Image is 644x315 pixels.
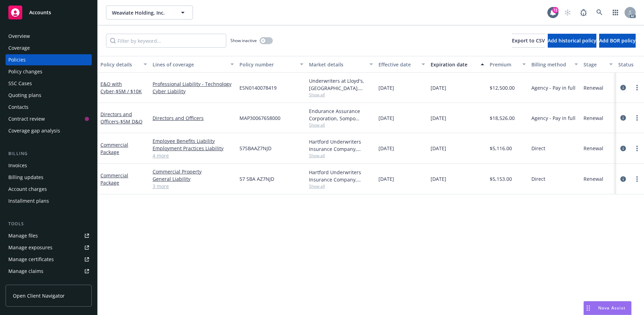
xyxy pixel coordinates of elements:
[8,277,41,289] div: Manage BORs
[633,144,641,153] a: more
[490,145,512,152] span: $5,116.00
[584,145,603,152] span: Renewal
[581,56,616,73] button: Stage
[237,56,306,73] button: Policy number
[6,42,92,54] a: Coverage
[8,242,52,253] div: Manage exposures
[8,254,54,265] div: Manage certificates
[548,37,596,44] span: Add historical policy
[378,145,394,152] span: [DATE]
[378,114,394,122] span: [DATE]
[6,78,92,89] a: SSC Cases
[6,242,92,253] a: Manage exposures
[6,230,92,241] a: Manage files
[309,61,365,68] div: Market details
[431,145,446,152] span: [DATE]
[431,114,446,122] span: [DATE]
[114,88,142,95] span: - $5M / $10K
[8,31,30,42] div: Overview
[378,175,394,183] span: [DATE]
[230,38,257,43] span: Show inactive
[548,34,596,48] button: Add historical policy
[150,56,237,73] button: Lines of coverage
[609,6,622,19] a: Switch app
[490,61,518,68] div: Premium
[512,37,545,44] span: Export to CSV
[6,90,92,101] a: Quoting plans
[6,277,92,289] a: Manage BORs
[153,137,234,145] a: Employee Benefits Liability
[100,172,128,186] a: Commercial Package
[577,6,590,19] a: Report a Bug
[561,6,574,19] a: Start snowing
[490,114,515,122] span: $18,526.00
[512,34,545,48] button: Export to CSV
[6,150,92,157] div: Billing
[106,6,193,19] button: Weaviate Holding, Inc.
[633,83,641,92] a: more
[531,175,545,183] span: Direct
[598,305,626,311] span: Nova Assist
[13,292,65,299] span: Open Client Navigator
[599,37,636,44] span: Add BOR policy
[584,175,603,183] span: Renewal
[552,7,559,13] div: 72
[428,56,487,73] button: Expiration date
[309,92,373,98] span: Show all
[8,125,60,136] div: Coverage gap analysis
[6,125,92,136] a: Coverage gap analysis
[376,56,428,73] button: Effective date
[8,78,32,89] div: SSC Cases
[6,195,92,207] a: Installment plans
[309,107,373,122] div: Endurance Assurance Corporation, Sompo International, RT Specialty Insurance Services, LLC (RSG S...
[431,175,446,183] span: [DATE]
[619,175,627,183] a: circleInformation
[239,175,274,183] span: 57 SBA AZ7NJD
[153,88,234,95] a: Cyber Liability
[8,184,47,195] div: Account charges
[153,152,234,159] a: 4 more
[153,114,234,122] a: Directors and Officers
[619,114,627,122] a: circleInformation
[153,175,234,183] a: General Liability
[584,114,603,122] span: Renewal
[584,84,603,91] span: Renewal
[8,102,28,113] div: Contacts
[531,84,576,91] span: Agency - Pay in full
[619,83,627,92] a: circleInformation
[6,31,92,42] a: Overview
[6,184,92,195] a: Account charges
[306,56,376,73] button: Market details
[8,54,26,65] div: Policies
[309,77,373,92] div: Underwriters at Lloyd's, [GEOGRAPHIC_DATA], [PERSON_NAME] of London, CFC Underwriting, Limit
[309,138,373,153] div: Hartford Underwriters Insurance Company, Hartford Insurance Group
[633,114,641,122] a: more
[8,195,49,207] div: Installment plans
[6,172,92,183] a: Billing updates
[531,145,545,152] span: Direct
[239,114,280,122] span: MAP30067658000
[431,84,446,91] span: [DATE]
[153,145,234,152] a: Employment Practices Liability
[584,61,605,68] div: Stage
[490,84,515,91] span: $12,500.00
[100,81,142,95] a: E&O with Cyber
[6,254,92,265] a: Manage certificates
[6,220,92,227] div: Tools
[112,9,172,16] span: Weaviate Holding, Inc.
[8,66,42,77] div: Policy changes
[309,122,373,128] span: Show all
[153,80,234,88] a: Professional Liability - Technology
[531,114,576,122] span: Agency - Pay in full
[599,34,636,48] button: Add BOR policy
[153,168,234,175] a: Commercial Property
[531,61,570,68] div: Billing method
[584,301,593,315] div: Drag to move
[153,61,226,68] div: Lines of coverage
[153,183,234,190] a: 3 more
[431,61,476,68] div: Expiration date
[8,160,27,171] div: Invoices
[100,111,142,125] a: Directors and Officers
[490,175,512,183] span: $5,153.00
[8,172,43,183] div: Billing updates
